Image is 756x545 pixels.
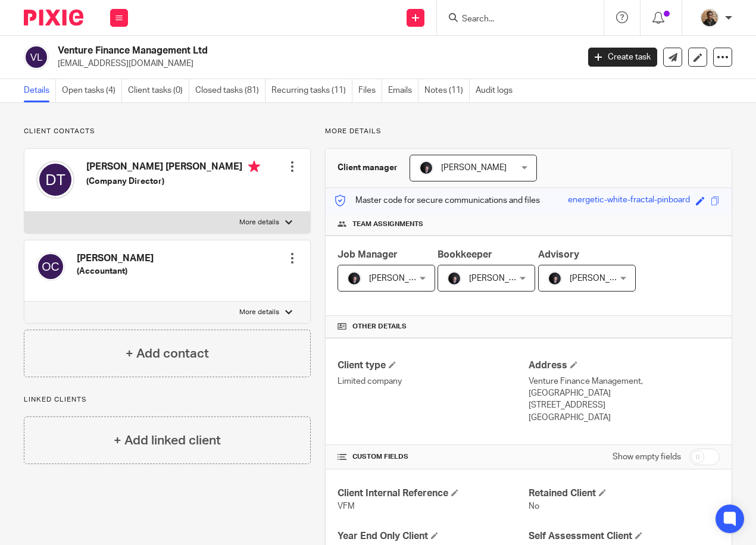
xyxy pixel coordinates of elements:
[529,375,720,400] p: Venture Finance Management, [GEOGRAPHIC_DATA]
[438,250,492,259] span: Bookkeeper
[369,274,435,283] span: [PERSON_NAME]
[447,271,461,286] img: 455A2509.jpg
[338,487,529,500] h4: Client Internal Reference
[335,195,540,206] p: Master code for secure communications and files
[36,252,65,281] img: svg%3E
[24,45,49,70] img: svg%3E
[338,375,529,387] p: Limited company
[476,79,518,102] a: Audit logs
[239,308,279,317] p: More details
[424,79,470,102] a: Notes (11)
[338,452,529,462] h4: CUSTOM FIELDS
[347,271,361,286] img: 455A2509.jpg
[419,161,433,175] img: 455A2509.jpg
[588,48,657,67] a: Create task
[58,45,468,57] h2: Venture Finance Management Ltd
[271,79,352,102] a: Recurring tasks (11)
[538,250,579,259] span: Advisory
[338,250,398,259] span: Job Manager
[77,252,154,265] h4: [PERSON_NAME]
[325,127,732,136] p: More details
[239,218,279,227] p: More details
[338,359,529,372] h4: Client type
[24,127,311,136] p: Client contacts
[441,164,507,172] span: [PERSON_NAME]
[338,502,355,510] span: VFM
[86,161,260,176] h4: [PERSON_NAME] [PERSON_NAME]
[36,161,74,199] img: svg%3E
[461,14,568,25] input: Search
[24,79,56,102] a: Details
[86,176,260,187] h5: (Company Director)
[529,502,539,510] span: No
[352,322,407,331] span: Other details
[128,79,189,102] a: Client tasks (0)
[195,79,265,102] a: Closed tasks (81)
[248,161,260,173] i: Primary
[529,359,720,372] h4: Address
[548,271,562,286] img: 455A2509.jpg
[700,8,719,27] img: WhatsApp%20Image%202025-04-23%20.jpg
[529,412,720,424] p: [GEOGRAPHIC_DATA]
[529,487,720,500] h4: Retained Client
[529,399,720,411] p: [STREET_ADDRESS]
[338,162,398,174] h3: Client manager
[352,220,423,229] span: Team assignments
[114,431,221,450] h4: + Add linked client
[568,194,690,208] div: energetic-white-fractal-pinboard
[613,451,681,463] label: Show empty fields
[126,344,209,363] h4: + Add contact
[358,79,382,102] a: Files
[388,79,418,102] a: Emails
[24,10,83,26] img: Pixie
[529,530,720,543] h4: Self Assessment Client
[469,274,535,283] span: [PERSON_NAME]
[570,274,635,283] span: [PERSON_NAME]
[24,395,311,405] p: Linked clients
[338,530,529,543] h4: Year End Only Client
[77,265,154,277] h5: (Accountant)
[62,79,122,102] a: Open tasks (4)
[58,58,570,70] p: [EMAIL_ADDRESS][DOMAIN_NAME]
